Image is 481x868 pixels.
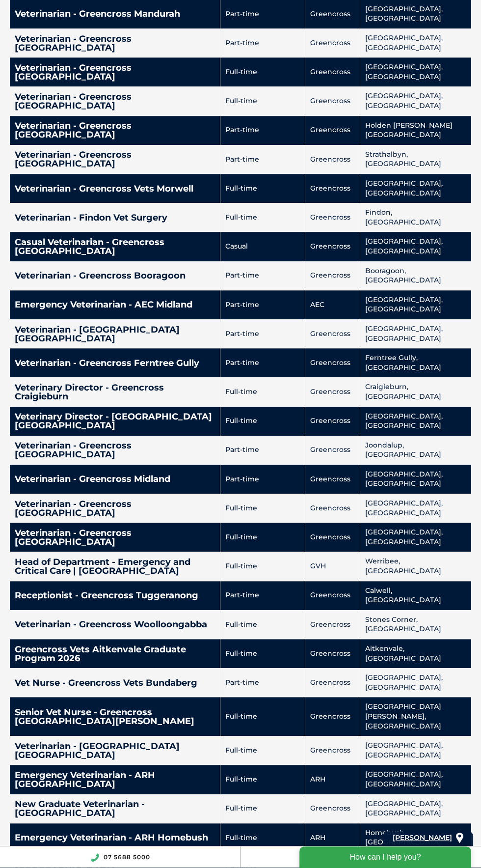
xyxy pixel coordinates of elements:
[220,765,305,794] td: Full-time
[15,150,215,168] h4: Veterinarian - Greencross [GEOGRAPHIC_DATA]
[305,765,360,794] td: ARH
[15,620,215,629] h4: Veterinarian - Greencross Woolloongabba
[305,116,360,145] td: Greencross
[305,290,360,319] td: AEC
[360,28,471,57] td: [GEOGRAPHIC_DATA], [GEOGRAPHIC_DATA]
[360,552,471,581] td: Werribee, [GEOGRAPHIC_DATA]
[360,465,471,494] td: [GEOGRAPHIC_DATA], [GEOGRAPHIC_DATA]
[360,407,471,436] td: [GEOGRAPHIC_DATA], [GEOGRAPHIC_DATA]
[220,203,305,232] td: Full-time
[360,145,471,174] td: Strathalbyn, [GEOGRAPHIC_DATA]
[15,833,215,842] h4: Emergency Veterinarian - ARH Homebush
[305,610,360,639] td: Greencross
[360,436,471,465] td: Joondalup, [GEOGRAPHIC_DATA]
[360,57,471,86] td: [GEOGRAPHIC_DATA], [GEOGRAPHIC_DATA]
[220,552,305,581] td: Full-time
[220,232,305,261] td: Casual
[220,823,305,852] td: Full-time
[15,34,215,52] h4: Veterinarian - Greencross [GEOGRAPHIC_DATA]
[305,668,360,697] td: Greencross
[15,383,215,401] h4: Veterinary Director - Greencross Craigieburn
[220,348,305,377] td: Part-time
[305,581,360,610] td: Greencross
[305,494,360,523] td: Greencross
[15,708,215,726] h4: Senior Vet Nurse - Greencross [GEOGRAPHIC_DATA][PERSON_NAME]
[305,377,360,406] td: Greencross
[220,28,305,57] td: Part-time
[360,319,471,348] td: [GEOGRAPHIC_DATA], [GEOGRAPHIC_DATA]
[360,290,471,319] td: [GEOGRAPHIC_DATA], [GEOGRAPHIC_DATA]
[220,465,305,494] td: Part-time
[15,300,215,309] h4: Emergency Veterinarian - AEC Midland
[360,203,471,232] td: Findon, [GEOGRAPHIC_DATA]
[360,581,471,610] td: Calwell, [GEOGRAPHIC_DATA]
[305,552,360,581] td: GVH
[220,668,305,697] td: Part-time
[220,261,305,290] td: Part-time
[220,145,305,174] td: Part-time
[90,853,99,862] img: location_phone.svg
[220,116,305,145] td: Part-time
[305,261,360,290] td: Greencross
[305,697,360,736] td: Greencross
[305,794,360,823] td: Greencross
[360,232,471,261] td: [GEOGRAPHIC_DATA], [GEOGRAPHIC_DATA]
[360,697,471,736] td: [GEOGRAPHIC_DATA][PERSON_NAME], [GEOGRAPHIC_DATA]
[15,9,215,18] h4: Veterinarian - Greencross Mandurah
[360,116,471,145] td: Holden [PERSON_NAME][GEOGRAPHIC_DATA]
[220,436,305,465] td: Part-time
[15,645,215,663] h4: Greencross Vets Aitkenvale Graduate Program 2026
[305,319,360,348] td: Greencross
[15,800,215,817] h4: New Graduate Veterinarian - [GEOGRAPHIC_DATA]
[360,823,471,852] td: Homebush, [GEOGRAPHIC_DATA]
[220,86,305,115] td: Full-time
[15,558,215,575] h4: Head of Department - Emergency and Critical Care | [GEOGRAPHIC_DATA]
[15,529,215,546] h4: Veterinarian - Greencross [GEOGRAPHIC_DATA]
[15,591,215,600] h4: Receptionist - Greencross Tuggeranong
[305,523,360,552] td: Greencross
[305,436,360,465] td: Greencross
[305,348,360,377] td: Greencross
[305,174,360,203] td: Greencross
[393,833,452,842] span: [PERSON_NAME]
[305,823,360,852] td: ARH
[305,28,360,57] td: Greencross
[360,639,471,668] td: Aitkenvale, [GEOGRAPHIC_DATA]
[15,412,215,430] h4: Veterinary Director - [GEOGRAPHIC_DATA] [GEOGRAPHIC_DATA]
[15,92,215,110] h4: Veterinarian - Greencross [GEOGRAPHIC_DATA]
[360,494,471,523] td: [GEOGRAPHIC_DATA], [GEOGRAPHIC_DATA]
[220,494,305,523] td: Full-time
[360,348,471,377] td: Ferntree Gully, [GEOGRAPHIC_DATA]
[15,500,215,517] h4: Veterinarian - Greencross [GEOGRAPHIC_DATA]
[15,271,215,280] h4: Veterinarian - Greencross Booragoon
[15,678,215,687] h4: Vet Nurse - Greencross Vets Bundaberg
[220,57,305,86] td: Full-time
[220,319,305,348] td: Part-time
[305,232,360,261] td: Greencross
[360,261,471,290] td: Booragoon, [GEOGRAPHIC_DATA]
[360,610,471,639] td: Stones Corner, [GEOGRAPHIC_DATA]
[360,736,471,765] td: [GEOGRAPHIC_DATA], [GEOGRAPHIC_DATA]
[220,407,305,436] td: Full-time
[15,238,215,255] h4: Casual Veterinarian - Greencross [GEOGRAPHIC_DATA]
[360,523,471,552] td: [GEOGRAPHIC_DATA], [GEOGRAPHIC_DATA]
[220,581,305,610] td: Part-time
[360,765,471,794] td: [GEOGRAPHIC_DATA], [GEOGRAPHIC_DATA]
[456,833,463,843] img: location_pin.svg
[305,639,360,668] td: Greencross
[15,771,215,788] h4: Emergency Veterinarian - ARH [GEOGRAPHIC_DATA]
[360,668,471,697] td: [GEOGRAPHIC_DATA], [GEOGRAPHIC_DATA]
[220,639,305,668] td: Full-time
[220,377,305,406] td: Full-time
[220,523,305,552] td: Full-time
[220,697,305,736] td: Full-time
[305,465,360,494] td: Greencross
[15,184,215,193] h4: Veterinarian - Greencross Vets Morwell
[15,213,215,222] h4: Veterinarian - Findon Vet Surgery
[360,174,471,203] td: [GEOGRAPHIC_DATA], [GEOGRAPHIC_DATA]
[360,377,471,406] td: Craigieburn, [GEOGRAPHIC_DATA]
[220,736,305,765] td: Full-time
[360,86,471,115] td: [GEOGRAPHIC_DATA], [GEOGRAPHIC_DATA]
[15,742,215,759] h4: Veterinarian - [GEOGRAPHIC_DATA] [GEOGRAPHIC_DATA]
[305,736,360,765] td: Greencross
